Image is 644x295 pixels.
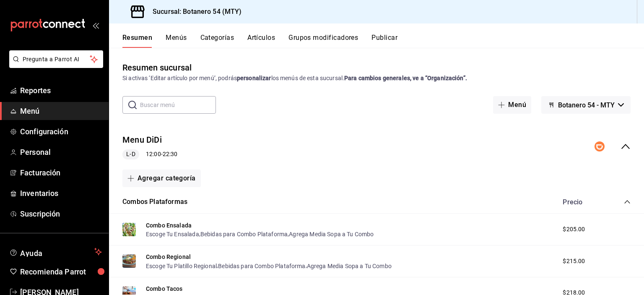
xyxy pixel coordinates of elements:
span: Suscripción [20,208,102,219]
strong: personalizar [237,75,271,81]
h3: Sucursal: Botanero 54 (MTY) [146,7,242,17]
span: Pregunta a Parrot AI [23,55,90,64]
button: Menu DiDi [122,134,162,146]
button: Agrega Media Sopa a Tu Combo [289,230,374,238]
button: Agregar categoría [122,170,201,187]
button: Combo Ensalada [146,221,192,230]
button: Combo Regional [146,253,191,261]
strong: Para cambios generales, ve a “Organización”. [344,75,467,81]
span: Personal [20,146,102,158]
button: Pregunta a Parrot AI [9,50,103,68]
span: L-D [123,150,138,159]
button: open_drawer_menu [92,22,99,29]
button: Escoge Tu Ensalada [146,230,199,238]
button: Combo Tacos [146,285,183,293]
div: , , [146,230,374,238]
span: Ayuda [20,247,91,257]
span: Inventarios [20,188,102,199]
a: Pregunta a Parrot AI [6,61,103,70]
input: Buscar menú [140,97,216,113]
span: Facturación [20,167,102,178]
img: Preview [122,254,136,268]
button: Bebidas para Combo Plataforma [218,262,305,270]
div: Si activas ‘Editar artículo por menú’, podrás los menús de esta sucursal. [122,74,631,83]
button: collapse-category-row [624,198,631,205]
button: Bebidas para Combo Plataforma [200,230,288,238]
div: , , [146,261,392,270]
button: Agrega Media Sopa a Tu Combo [307,262,392,270]
button: Menú [493,96,531,114]
span: $215.00 [563,257,585,266]
span: Reportes [20,85,102,96]
span: Menú [20,105,102,117]
button: Categorías [200,34,234,48]
span: Configuración [20,126,102,137]
button: Menús [166,34,187,48]
button: Combos Plataformas [122,197,187,207]
button: Publicar [371,34,397,48]
button: Escoge Tu Platillo Regional [146,262,217,270]
div: Precio [554,198,608,206]
img: Preview [122,223,136,236]
span: $205.00 [563,225,585,234]
button: Grupos modificadores [288,34,358,48]
span: Botanero 54 - MTY [558,101,615,109]
div: Resumen sucursal [122,61,192,74]
div: collapse-menu-row [109,127,644,166]
button: Botanero 54 - MTY [541,96,631,114]
span: Recomienda Parrot [20,266,102,277]
button: Artículos [247,34,275,48]
button: Resumen [122,34,152,48]
div: 12:00 - 22:30 [122,149,177,159]
div: navigation tabs [122,34,644,48]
